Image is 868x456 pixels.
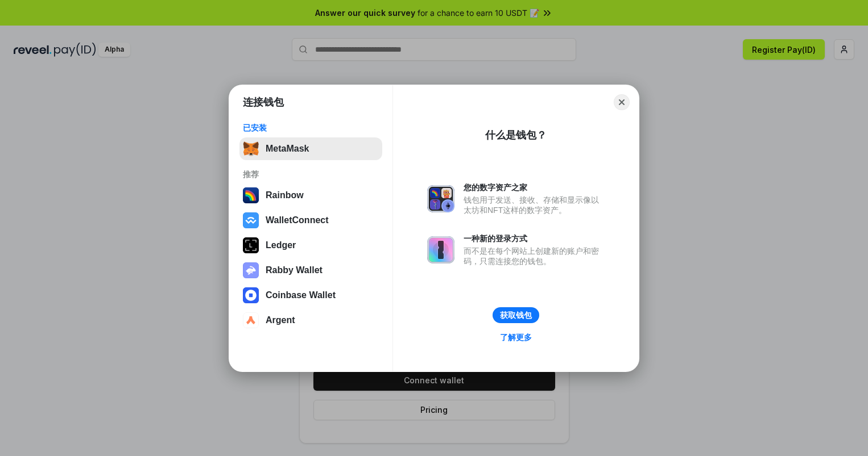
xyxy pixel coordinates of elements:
div: Coinbase Wallet [266,290,336,300]
div: MetaMask [266,144,309,154]
img: svg+xml,%3Csvg%20width%3D%22120%22%20height%3D%22120%22%20viewBox%3D%220%200%20120%20120%22%20fil... [243,187,259,203]
button: Coinbase Wallet [239,284,382,307]
div: 了解更多 [500,332,532,342]
div: 您的数字资产之家 [464,182,605,193]
button: Ledger [239,234,382,257]
img: svg+xml,%3Csvg%20xmlns%3D%22http%3A%2F%2Fwww.w3.org%2F2000%2Fsvg%22%20fill%3D%22none%22%20viewBox... [427,236,454,263]
button: 获取钱包 [493,307,539,323]
button: WalletConnect [239,209,382,232]
button: Rainbow [239,184,382,207]
img: svg+xml,%3Csvg%20fill%3D%22none%22%20height%3D%2233%22%20viewBox%3D%220%200%2035%2033%22%20width%... [243,141,259,157]
img: svg+xml,%3Csvg%20xmlns%3D%22http%3A%2F%2Fwww.w3.org%2F2000%2Fsvg%22%20fill%3D%22none%22%20viewBox... [243,262,259,278]
div: 推荐 [243,169,379,179]
div: 什么是钱包？ [485,128,547,142]
div: 已安装 [243,123,379,133]
div: 而不是在每个网站上创建新的账户和密码，只需连接您的钱包。 [464,246,605,266]
div: WalletConnect [266,215,329,225]
img: svg+xml,%3Csvg%20width%3D%2228%22%20height%3D%2228%22%20viewBox%3D%220%200%2028%2028%22%20fill%3D... [243,312,259,328]
button: Argent [239,309,382,332]
a: 了解更多 [493,330,539,345]
div: Ledger [266,240,296,250]
div: Argent [266,315,295,325]
button: Rabby Wallet [239,259,382,282]
div: 一种新的登录方式 [464,233,605,244]
div: 钱包用于发送、接收、存储和显示像以太坊和NFT这样的数字资产。 [464,195,605,215]
button: MetaMask [239,137,382,160]
div: Rabby Wallet [266,265,323,275]
img: svg+xml,%3Csvg%20width%3D%2228%22%20height%3D%2228%22%20viewBox%3D%220%200%2028%2028%22%20fill%3D... [243,212,259,228]
div: 获取钱包 [500,310,532,320]
div: Rainbow [266,190,304,200]
img: svg+xml,%3Csvg%20xmlns%3D%22http%3A%2F%2Fwww.w3.org%2F2000%2Fsvg%22%20width%3D%2228%22%20height%3... [243,237,259,253]
img: svg+xml,%3Csvg%20width%3D%2228%22%20height%3D%2228%22%20viewBox%3D%220%200%2028%2028%22%20fill%3D... [243,287,259,303]
h1: 连接钱包 [243,95,284,109]
img: svg+xml,%3Csvg%20xmlns%3D%22http%3A%2F%2Fwww.w3.org%2F2000%2Fsvg%22%20fill%3D%22none%22%20viewBox... [427,185,454,212]
button: Close [614,94,630,110]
